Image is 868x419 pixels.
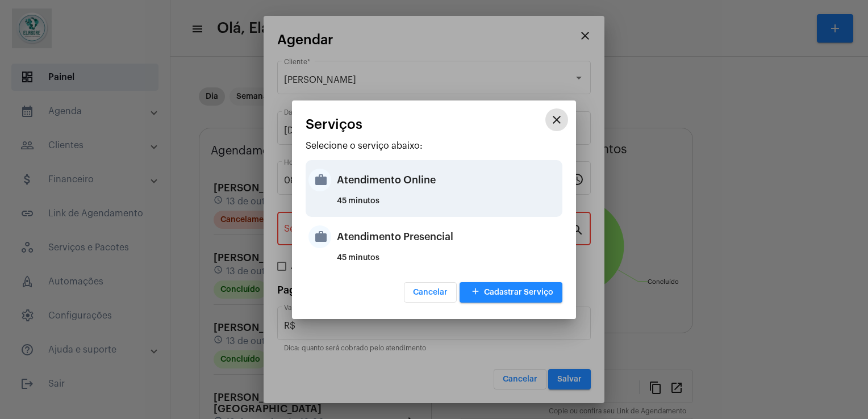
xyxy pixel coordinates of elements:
[337,254,560,271] div: 45 minutos
[460,282,562,303] button: Cadastrar Serviço
[550,113,564,127] mat-icon: close
[469,288,553,296] span: Cadastrar Serviço
[413,288,448,296] span: Cancelar
[337,163,560,197] div: Atendimento Online
[306,117,362,132] span: Serviços
[308,225,331,248] mat-icon: work
[469,284,482,300] mat-icon: add
[404,282,457,303] button: Cancelar
[337,197,560,214] div: 45 minutos
[306,141,562,151] p: Selecione o serviço abaixo:
[337,220,560,254] div: Atendimento Presencial
[308,169,331,191] mat-icon: work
